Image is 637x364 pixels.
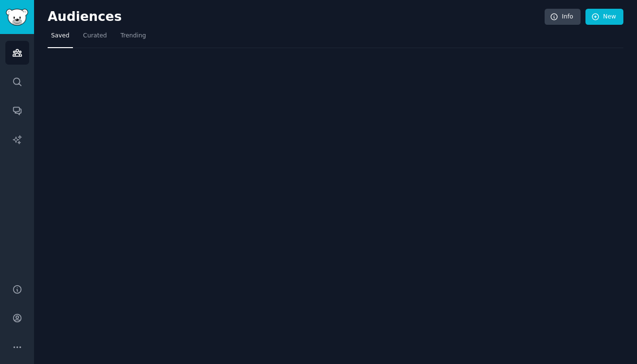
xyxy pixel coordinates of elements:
[121,32,146,40] span: Trending
[48,28,73,48] a: Saved
[117,28,149,48] a: Trending
[51,32,70,40] span: Saved
[6,9,28,26] img: GummySearch logo
[48,9,545,25] h2: Audiences
[83,32,107,40] span: Curated
[80,28,110,48] a: Curated
[585,9,623,25] a: New
[545,9,581,25] a: Info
